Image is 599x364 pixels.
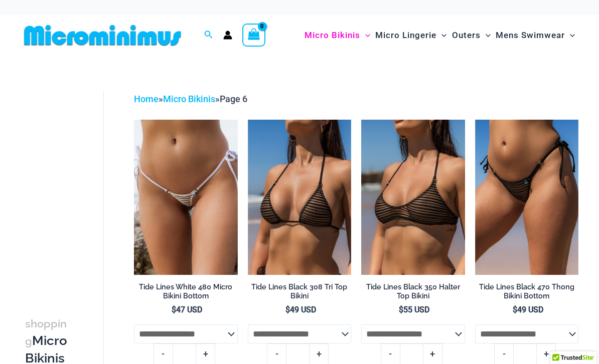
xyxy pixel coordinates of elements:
[242,24,265,47] a: View Shopping Cart, empty
[450,20,493,51] a: OutersMenu ToggleMenu Toggle
[475,120,578,275] img: Tide Lines Black 470 Thong 01
[204,29,213,42] a: Search icon link
[220,94,247,104] span: Page 6
[360,23,370,48] span: Menu Toggle
[452,23,481,48] span: Outers
[25,84,115,284] iframe: TrustedSite Certified
[301,19,579,52] nav: Site Navigation
[475,282,578,301] h2: Tide Lines Black 470 Thong Bikini Bottom
[248,282,351,301] h2: Tide Lines Black 308 Tri Top Bikini
[361,120,465,275] img: Tide Lines Black 350 Halter Top 01
[134,94,247,104] span: » »
[248,120,351,275] img: Tide Lines Black 308 Tri Top 01
[361,282,465,301] h2: Tide Lines Black 350 Halter Top Bikini
[285,305,290,314] span: $
[361,282,465,305] a: Tide Lines Black 350 Halter Top Bikini
[399,305,403,314] span: $
[134,282,237,305] a: Tide Lines White 480 Micro Bikini Bottom
[399,305,429,314] bdi: 55 USD
[361,120,465,275] a: Tide Lines Black 350 Halter Top 01Tide Lines Black 350 Halter Top 480 Micro 01Tide Lines Black 35...
[436,23,446,48] span: Menu Toggle
[248,282,351,305] a: Tide Lines Black 308 Tri Top Bikini
[565,23,575,48] span: Menu Toggle
[305,23,360,48] span: Micro Bikinis
[163,94,215,104] a: Micro Bikinis
[20,24,185,47] img: MM SHOP LOGO FLAT
[223,31,232,40] a: Account icon link
[493,20,577,51] a: Mens SwimwearMenu ToggleMenu Toggle
[513,305,517,314] span: $
[481,23,491,48] span: Menu Toggle
[172,305,202,314] bdi: 47 USD
[134,120,237,275] img: Tide Lines White 480 Micro 01
[134,120,237,275] a: Tide Lines White 480 Micro 01Tide Lines White 480 Micro 02Tide Lines White 480 Micro 02
[496,23,565,48] span: Mens Swimwear
[302,20,373,51] a: Micro BikinisMenu ToggleMenu Toggle
[25,317,67,347] span: shopping
[475,282,578,305] a: Tide Lines Black 470 Thong Bikini Bottom
[513,305,543,314] bdi: 49 USD
[375,23,436,48] span: Micro Lingerie
[475,120,578,275] a: Tide Lines Black 470 Thong 01Tide Lines Black 470 Thong 02Tide Lines Black 470 Thong 02
[285,305,316,314] bdi: 49 USD
[134,94,159,104] a: Home
[248,120,351,275] a: Tide Lines Black 308 Tri Top 01Tide Lines Black 308 Tri Top 470 Thong 03Tide Lines Black 308 Tri ...
[373,20,449,51] a: Micro LingerieMenu ToggleMenu Toggle
[134,282,237,301] h2: Tide Lines White 480 Micro Bikini Bottom
[172,305,176,314] span: $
